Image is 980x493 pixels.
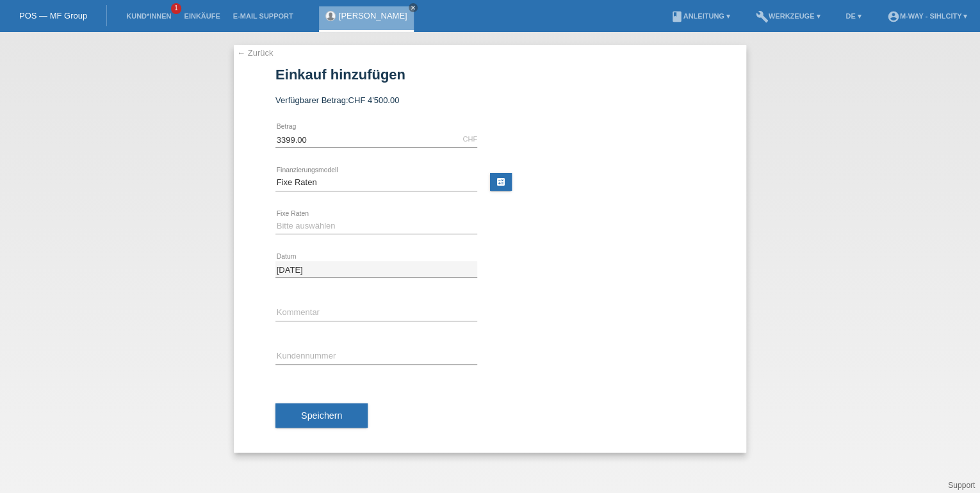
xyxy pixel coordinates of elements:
a: buildWerkzeuge ▾ [749,12,827,20]
a: Einkäufe [177,12,226,20]
h1: Einkauf hinzufügen [275,67,705,83]
div: CHF [462,135,477,143]
a: account_circlem-way - Sihlcity ▾ [881,12,974,20]
a: [PERSON_NAME] [339,11,407,20]
a: DE ▾ [839,12,867,20]
i: book [670,10,683,23]
div: Verfügbarer Betrag: [275,95,705,105]
span: 1 [171,3,181,14]
i: calculate [496,177,506,187]
a: Kund*innen [120,12,177,20]
a: E-Mail Support [227,12,300,20]
span: Speichern [301,410,342,421]
a: ← Zurück [237,48,273,58]
a: close [409,3,418,12]
span: CHF 4'500.00 [348,95,399,105]
i: account_circle [887,10,900,23]
a: bookAnleitung ▾ [664,12,736,20]
a: Support [948,481,975,490]
a: POS — MF Group [19,11,87,20]
button: Speichern [275,403,368,428]
i: build [756,10,769,23]
i: close [410,4,416,11]
a: calculate [490,173,512,191]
